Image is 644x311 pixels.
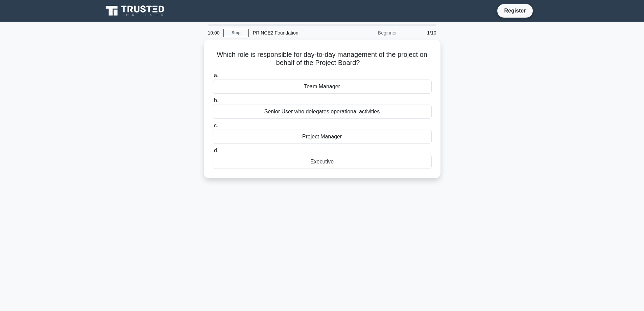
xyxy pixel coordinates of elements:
h5: Which role is responsible for day-to-day management of the project on behalf of the Project Board? [212,50,432,67]
div: 1/10 [401,26,440,40]
div: 10:00 [204,26,223,40]
div: Executive [213,155,432,169]
span: d. [214,148,218,153]
div: PRINCE2 Foundation [249,26,342,40]
span: c. [214,123,218,128]
span: b. [214,97,218,103]
div: Project Manager [213,130,432,144]
div: Team Manager [213,80,432,94]
div: Beginner [342,26,401,40]
div: Senior User who delegates operational activities [213,105,432,119]
span: a. [214,72,218,78]
a: Stop [223,29,249,37]
a: Register [500,6,530,15]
